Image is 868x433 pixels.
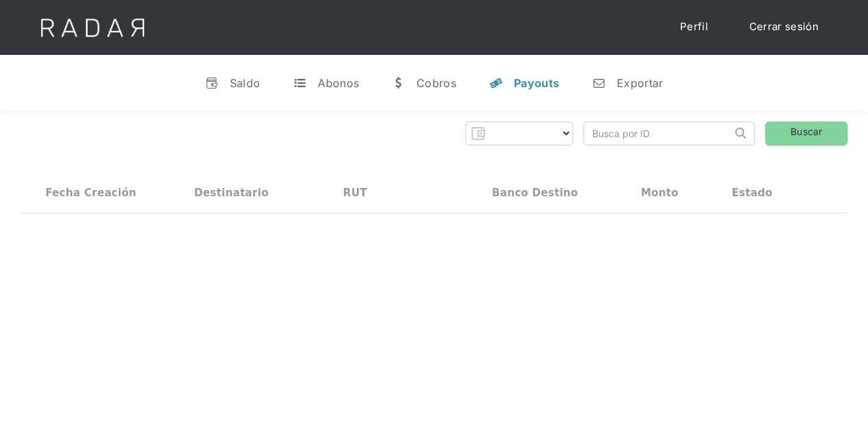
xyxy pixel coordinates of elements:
div: t [293,76,307,90]
div: Destinatario [194,187,268,199]
div: Cobros [417,76,456,90]
div: Banco destino [492,187,578,199]
form: Form [465,121,573,145]
div: RUT [343,187,367,199]
a: Cerrar sesión [736,14,832,40]
div: Monto [641,187,679,199]
div: Fecha creación [45,187,137,199]
div: Saldo [230,76,261,90]
div: n [592,76,606,90]
div: Abonos [318,76,359,90]
div: v [205,76,219,90]
div: Estado [731,187,772,199]
a: Perfil [666,14,722,40]
div: Payouts [514,76,559,90]
div: w [392,76,406,90]
div: y [489,76,503,90]
div: Exportar [617,76,663,90]
a: Buscar [765,121,847,145]
input: Busca por ID [584,122,731,145]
